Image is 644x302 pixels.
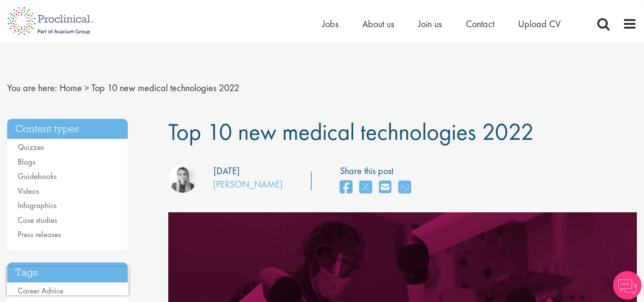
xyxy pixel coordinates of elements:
a: Quizzes [18,142,44,152]
span: You are here: [7,82,57,94]
div: [DATE] [214,164,240,178]
a: Contact [466,18,494,30]
a: share on twitter [359,177,372,198]
a: share on facebook [340,177,352,198]
label: Share this post [340,164,416,178]
a: [PERSON_NAME] [213,178,283,190]
a: Jobs [322,18,338,30]
span: Top 10 new medical technologies 2022 [92,82,239,94]
h3: Tags [7,262,128,283]
img: Hannah Burke [168,164,197,193]
a: Press releases [18,229,61,240]
a: Case studies [18,215,57,225]
a: Join us [418,18,442,30]
a: share on email [379,177,391,198]
a: Infographics [18,200,57,210]
img: Chatbot [613,271,642,300]
a: breadcrumb link [60,82,82,94]
span: > [84,82,89,94]
iframe: reCAPTCHA [7,267,129,295]
a: Videos [18,186,39,196]
a: Guidebooks [18,171,57,181]
h3: Content types [7,119,128,139]
a: About us [362,18,394,30]
a: Upload CV [518,18,561,30]
a: share on whats app [399,177,411,198]
a: Blogs [18,156,35,167]
span: Top 10 new medical technologies 2022 [168,116,534,147]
